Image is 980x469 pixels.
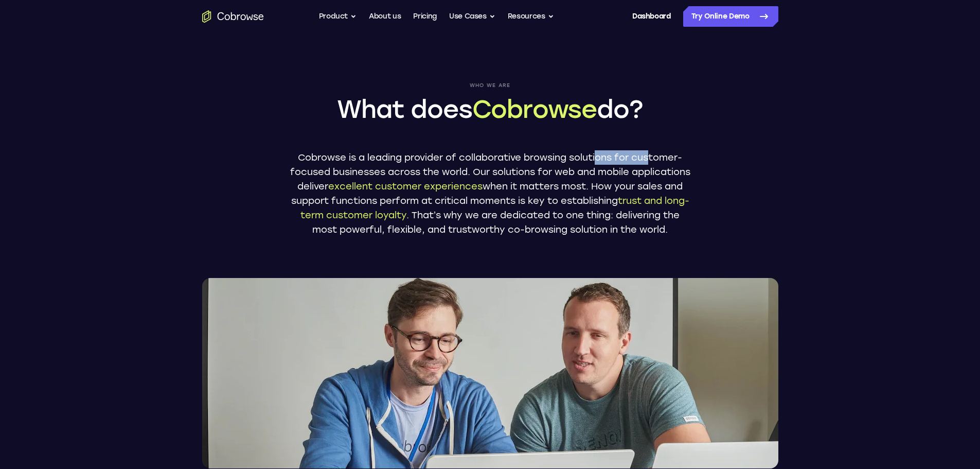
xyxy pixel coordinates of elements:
[413,6,437,27] a: Pricing
[683,6,778,27] a: Try Online Demo
[202,278,778,468] img: Two Cobrowse software developers, João and Ross, working on their computers
[290,150,691,237] p: Cobrowse is a leading provider of collaborative browsing solutions for customer-focused businesse...
[328,181,483,192] span: excellent customer experiences
[508,6,554,27] button: Resources
[472,94,597,124] span: Cobrowse
[319,6,357,27] button: Product
[202,10,264,23] a: Go to the home page
[290,93,691,126] h1: What does do?
[290,82,691,89] span: Who we are
[369,6,401,27] a: About us
[449,6,495,27] button: Use Cases
[632,6,671,27] a: Dashboard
